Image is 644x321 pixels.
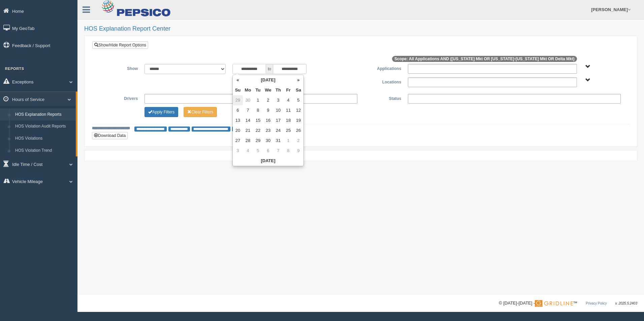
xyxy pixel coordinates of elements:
[266,64,273,74] span: to
[283,115,293,126] td: 18
[273,105,283,115] td: 10
[233,105,243,115] td: 6
[233,85,243,95] th: Su
[12,109,76,121] a: HOS Explanation Reports
[253,146,263,156] td: 5
[273,115,283,126] td: 17
[243,85,253,95] th: Mo
[273,136,283,146] td: 31
[615,301,637,305] span: v. 2025.5.2403
[253,115,263,126] td: 15
[293,126,303,136] td: 26
[233,136,243,146] td: 27
[535,300,573,307] img: Gridline
[253,85,263,95] th: Tu
[12,145,76,157] a: HOS Violation Trend
[361,77,405,85] label: Locations
[233,146,243,156] td: 3
[283,85,293,95] th: Fr
[233,115,243,126] td: 13
[361,94,405,102] label: Status
[12,120,76,133] a: HOS Violation Audit Reports
[84,26,637,32] h2: HOS Explanation Report Center
[293,85,303,95] th: Sa
[293,95,303,105] td: 5
[253,105,263,115] td: 8
[263,85,273,95] th: We
[283,95,293,105] td: 4
[293,105,303,115] td: 12
[12,133,76,145] a: HOS Violations
[499,300,637,307] div: © [DATE]-[DATE] - ™
[283,146,293,156] td: 8
[243,126,253,136] td: 21
[233,156,303,166] th: [DATE]
[263,105,273,115] td: 9
[263,136,273,146] td: 30
[273,85,283,95] th: Th
[253,136,263,146] td: 29
[293,115,303,126] td: 19
[243,136,253,146] td: 28
[273,146,283,156] td: 7
[253,126,263,136] td: 22
[293,136,303,146] td: 2
[243,146,253,156] td: 4
[233,75,243,85] th: «
[92,41,148,49] a: Show/Hide Report Options
[586,301,607,305] a: Privacy Policy
[263,146,273,156] td: 6
[97,94,141,102] label: Drivers
[184,107,217,117] button: Change Filter Options
[293,75,303,85] th: »
[253,95,263,105] td: 1
[283,136,293,146] td: 1
[263,126,273,136] td: 23
[243,115,253,126] td: 14
[243,75,293,85] th: [DATE]
[263,95,273,105] td: 2
[243,105,253,115] td: 7
[263,115,273,126] td: 16
[144,107,178,117] button: Change Filter Options
[283,105,293,115] td: 11
[273,95,283,105] td: 3
[233,126,243,136] td: 20
[243,95,253,105] td: 30
[283,126,293,136] td: 25
[273,126,283,136] td: 24
[361,64,405,72] label: Applications
[233,95,243,105] td: 29
[97,64,141,72] label: Show
[392,56,577,62] span: Scope: All Applications AND ([US_STATE] Mkt OR [US_STATE]-[US_STATE] Mkt OR Delta Mkt)
[92,132,128,139] button: Download Data
[293,146,303,156] td: 9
